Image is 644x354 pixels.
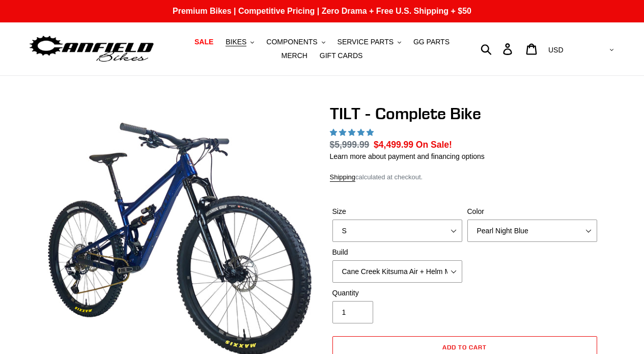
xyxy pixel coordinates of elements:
[330,172,600,182] div: calculated at checkout.
[320,51,363,60] span: GIFT CARDS
[220,35,259,49] button: BIKES
[194,38,213,46] span: SALE
[332,35,406,49] button: SERVICE PARTS
[330,152,485,160] a: Learn more about payment and financing options
[330,173,356,182] a: Shipping
[261,35,330,49] button: COMPONENTS
[266,38,317,46] span: COMPONENTS
[226,38,246,46] span: BIKES
[276,49,313,63] a: MERCH
[28,33,155,65] img: Canfield Bikes
[467,206,597,217] label: Color
[282,51,307,60] span: MERCH
[332,288,462,298] label: Quantity
[374,140,413,150] span: $4,499.99
[416,138,452,151] span: On Sale!
[189,35,218,49] a: SALE
[338,38,394,46] span: SERVICE PARTS
[330,104,600,123] h1: TILT - Complete Bike
[408,35,455,49] a: GG PARTS
[332,247,462,258] label: Build
[413,38,450,46] span: GG PARTS
[442,343,487,351] span: Add to cart
[330,128,376,137] span: 5.00 stars
[330,140,370,150] s: $5,999.99
[332,206,462,217] label: Size
[315,49,368,63] a: GIFT CARDS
